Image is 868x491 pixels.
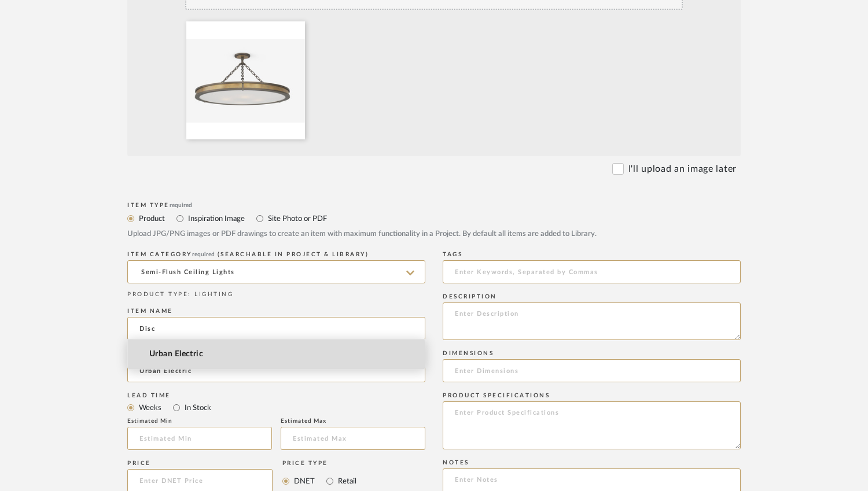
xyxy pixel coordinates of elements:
[443,260,741,283] input: Enter Keywords, Separated by Commas
[337,475,356,488] label: Retail
[443,359,741,382] input: Enter Dimensions
[293,475,315,488] label: DNET
[628,162,737,176] label: I'll upload an image later
[127,228,741,240] div: Upload JPG/PNG images or PDF drawings to create an item with maximum functionality in a Project. ...
[127,418,272,424] div: Estimated Min
[127,317,425,340] input: Enter Name
[188,291,233,297] span: : LIGHTING
[443,392,741,399] div: Product Specifications
[127,460,273,467] div: Price
[183,401,211,414] label: In Stock
[127,359,425,382] input: Unknown
[443,251,741,258] div: Tags
[127,260,425,283] input: Type a category to search and select
[443,293,741,300] div: Description
[127,211,741,226] mat-radio-group: Select item type
[138,401,161,414] label: Weeks
[170,202,192,208] span: required
[149,349,203,359] span: Urban Electric
[138,212,165,225] label: Product
[267,212,327,225] label: Site Photo or PDF
[281,418,425,424] div: Estimated Max
[127,251,425,258] div: ITEM CATEGORY
[127,290,425,299] div: PRODUCT TYPE
[127,400,425,415] mat-radio-group: Select item type
[127,202,741,209] div: Item Type
[187,212,245,225] label: Inspiration Image
[281,427,425,450] input: Estimated Max
[282,460,356,467] div: Price Type
[218,252,369,257] span: (Searchable in Project & Library)
[443,459,741,466] div: Notes
[192,252,215,257] span: required
[127,392,425,399] div: Lead Time
[443,350,741,357] div: Dimensions
[127,308,425,315] div: Item name
[127,427,272,450] input: Estimated Min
